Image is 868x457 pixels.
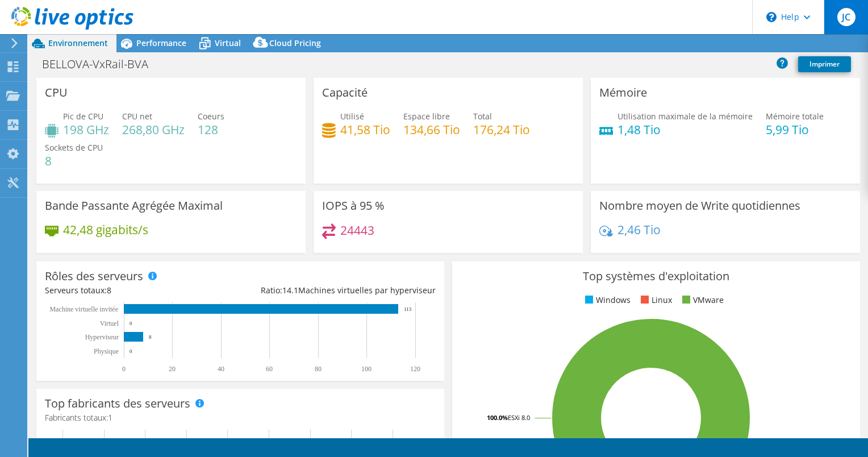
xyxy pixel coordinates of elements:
text: 100 [361,365,372,373]
h3: Top systèmes d'exploitation [461,270,852,282]
h3: Bande Passante Agrégée Maximal [45,200,223,212]
li: VMware [679,294,724,306]
text: Hyperviseur [85,333,119,341]
text: 113 [404,306,412,312]
span: Virtual [215,38,241,48]
h3: Rôles des serveurs [45,270,143,282]
span: 8 [107,285,111,296]
text: 0 [130,348,132,354]
text: Physique [94,347,119,355]
text: 120 [410,365,420,373]
a: Imprimer [798,56,851,72]
li: Linux [638,294,672,306]
h4: 42,48 gigabits/s [63,223,148,236]
text: 60 [266,365,273,373]
h4: 2,46 Tio [617,223,661,236]
span: Sockets de CPU [45,142,103,153]
h4: 24443 [340,224,374,236]
h4: 176,24 Tio [473,123,530,136]
span: Mémoire totale [766,111,824,122]
h3: Top fabricants des serveurs [45,397,190,410]
tspan: Machine virtuelle invitée [49,305,118,313]
span: 1 [108,412,112,423]
span: Utilisation maximale de la mémoire [617,111,753,122]
text: 0 [122,365,126,373]
span: Performance [136,38,186,48]
span: Environnement [48,38,108,48]
span: Cloud Pricing [269,38,321,48]
span: Total [473,111,492,122]
li: Windows [582,294,631,306]
h3: CPU [45,86,68,99]
span: Pic de CPU [63,111,103,122]
h3: Mémoire [599,86,647,99]
svg: \n [766,12,777,22]
span: JC [837,8,856,26]
h4: 134,66 Tio [403,123,460,136]
h4: 128 [198,123,224,136]
text: 8 [149,334,152,340]
text: Virtuel [100,319,119,327]
h4: 1,48 Tio [617,123,753,136]
h3: Nombre moyen de Write quotidiennes [599,200,800,212]
h4: 198 GHz [63,123,109,136]
tspan: 100.0% [487,413,508,422]
text: 20 [169,365,176,373]
h4: 8 [45,155,103,167]
h4: 268,80 GHz [122,123,185,136]
text: 40 [218,365,224,373]
tspan: ESXi 8.0 [508,413,530,422]
h1: BELLOVA-VxRail-BVA [37,58,166,70]
h4: 5,99 Tio [766,123,824,136]
text: 80 [315,365,322,373]
span: Coeurs [198,111,224,122]
span: 14.1 [282,285,298,296]
h3: IOPS à 95 % [322,200,385,212]
h4: Fabricants totaux: [45,412,436,424]
h4: 41,58 Tio [340,123,390,136]
span: Utilisé [340,111,364,122]
span: CPU net [122,111,152,122]
text: 0 [130,321,132,326]
h3: Capacité [322,86,368,99]
span: Espace libre [403,111,450,122]
div: Serveurs totaux: [45,284,240,297]
div: Ratio: Machines virtuelles par hyperviseur [240,284,436,297]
